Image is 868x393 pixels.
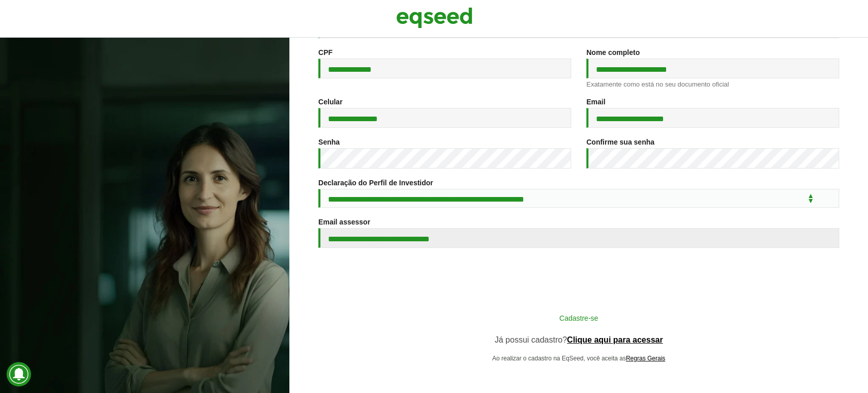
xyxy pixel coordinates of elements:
label: Senha [318,138,340,146]
p: Já possui cadastro? [446,335,711,345]
a: Clique aqui para acessar [567,336,663,344]
label: Declaração do Perfil de Investidor [318,179,433,186]
label: Nome completo [586,49,640,56]
a: Regras Gerais [626,355,665,361]
p: Ao realizar o cadastro na EqSeed, você aceita as [446,355,711,362]
label: Email [586,98,605,105]
iframe: reCAPTCHA [501,258,656,298]
label: Celular [318,98,342,105]
label: Confirme sua senha [586,138,654,146]
div: Exatamente como está no seu documento oficial [586,81,839,88]
button: Cadastre-se [446,308,711,327]
img: EqSeed Logo [396,5,472,31]
label: Email assessor [318,218,370,226]
label: CPF [318,49,333,56]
